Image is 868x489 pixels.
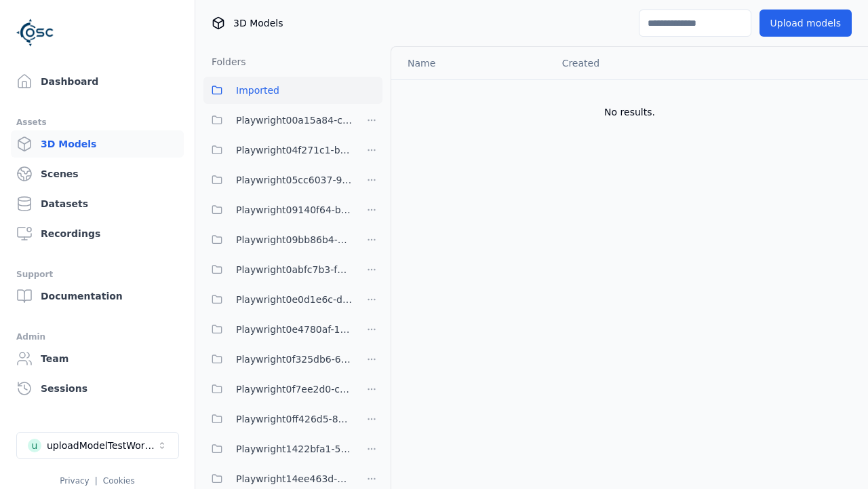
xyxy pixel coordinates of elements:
[16,266,178,283] div: Support
[11,375,184,402] a: Sessions
[11,283,184,310] a: Documentation
[203,196,353,223] button: Playwright09140f64-bfed-4894-9ae1-f5b1e6c36039
[236,142,353,158] span: Playwright04f271c1-b936-458c-b5f6-36ca6337f11a
[11,160,184,187] a: Scenes
[236,411,353,427] span: Playwright0ff426d5-887e-47ce-9e83-c6f549f6a63f
[236,172,353,188] span: Playwright05cc6037-9b74-4704-86c6-3ffabbdece83
[16,14,54,52] img: Logo
[95,476,98,486] span: |
[236,82,279,98] span: Imported
[203,286,353,313] button: Playwright0e0d1e6c-db5a-4244-b424-632341d2c1b4
[203,316,353,343] button: Playwright0e4780af-1c2a-492e-901c-6880da17528a
[203,376,353,403] button: Playwright0f7ee2d0-cebf-4840-a756-5a7a26222786
[103,476,135,486] a: Cookies
[236,202,353,218] span: Playwright09140f64-bfed-4894-9ae1-f5b1e6c36039
[11,68,184,95] a: Dashboard
[203,137,353,164] button: Playwright04f271c1-b936-458c-b5f6-36ca6337f11a
[28,439,41,452] div: u
[203,166,353,194] button: Playwright05cc6037-9b74-4704-86c6-3ffabbdece83
[203,256,353,283] button: Playwright0abfc7b3-fdbd-438a-9097-bdc709c88d01
[11,130,184,158] a: 3D Models
[236,471,353,487] span: Playwright14ee463d-7a4b-460f-bf6c-ea7fafeecbb0
[16,114,178,130] div: Assets
[16,432,179,459] button: Select a workspace
[203,346,353,373] button: Playwright0f325db6-6c4b-4947-9a8f-f4487adedf2c
[11,190,184,217] a: Datasets
[391,47,551,79] th: Name
[236,351,353,367] span: Playwright0f325db6-6c4b-4947-9a8f-f4487adedf2c
[236,291,353,308] span: Playwright0e0d1e6c-db5a-4244-b424-632341d2c1b4
[203,435,353,463] button: Playwright1422bfa1-5065-45c6-98b3-ab75e32174d7
[203,77,382,104] button: Imported
[236,321,353,338] span: Playwright0e4780af-1c2a-492e-901c-6880da17528a
[236,441,353,457] span: Playwright1422bfa1-5065-45c6-98b3-ab75e32174d7
[236,261,353,278] span: Playwright0abfc7b3-fdbd-438a-9097-bdc709c88d01
[236,232,353,248] span: Playwright09bb86b4-7f88-4a8f-8ea8-a4c9412c995e
[203,226,353,253] button: Playwright09bb86b4-7f88-4a8f-8ea8-a4c9412c995e
[203,55,246,69] h3: Folders
[233,16,283,30] span: 3D Models
[11,345,184,372] a: Team
[236,112,353,128] span: Playwright00a15a84-c398-4ef4-9da8-38c036397b1e
[11,220,184,247] a: Recordings
[60,476,89,486] a: Privacy
[47,439,157,452] div: uploadModelTestWorkspace
[203,405,353,433] button: Playwright0ff426d5-887e-47ce-9e83-c6f549f6a63f
[759,10,852,37] button: Upload models
[391,79,868,145] td: No results.
[551,47,715,79] th: Created
[16,329,178,345] div: Admin
[236,381,353,397] span: Playwright0f7ee2d0-cebf-4840-a756-5a7a26222786
[203,107,353,134] button: Playwright00a15a84-c398-4ef4-9da8-38c036397b1e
